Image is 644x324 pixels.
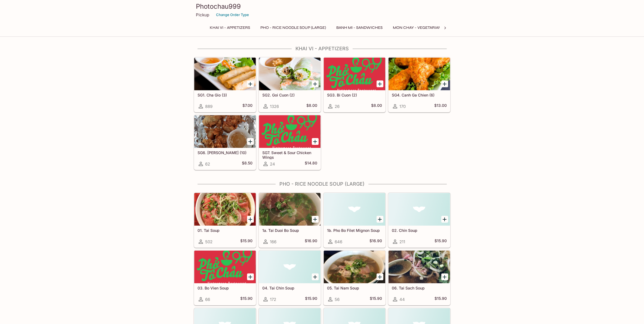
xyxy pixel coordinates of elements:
[441,273,448,280] button: Add 06. Tai Sach Soup
[312,80,319,87] button: Add SG2. Goi Cuon (2)
[242,161,252,167] h5: $8.50
[435,296,447,303] h5: $15.90
[434,103,447,110] h5: $13.00
[259,251,321,283] div: 04. Tai Chin Soup
[194,115,256,148] div: SG6. Hoanh Thanh Chien (10)
[335,239,342,244] span: 646
[205,104,212,109] span: 889
[323,57,386,112] a: SG3. Bi Cuon (2)26$8.00
[388,57,450,112] a: SG4. Canh Ga Chien (6)170$13.00
[259,115,321,148] div: SG7. Sweet & Sour Chicken Wings
[377,80,383,87] button: Add SG3. Bi Cuon (2)
[240,238,252,245] h5: $15.90
[312,216,319,223] button: Add 1a. Tai Duoi Bo Soup
[262,93,317,97] h5: SG2. Goi Cuon (2)
[399,104,406,109] span: 170
[205,161,210,167] span: 62
[388,250,450,305] a: 06. Tai Sach Soup44$15.90
[194,193,256,226] div: 01. Tai Soup
[312,273,319,280] button: Add 04. Tai Chin Soup
[335,297,340,302] span: 56
[327,228,382,233] h5: 1b. Pho Bo Filet Mignon Soup
[205,297,210,302] span: 66
[306,103,317,110] h5: $8.00
[392,228,447,233] h5: 02. Chin Soup
[247,138,254,145] button: Add SG6. Hoanh Thanh Chien (10)
[198,93,252,97] h5: SG1. Cha Gio (3)
[257,24,329,32] button: Pho - Rice Noodle Soup (Large)
[377,273,383,280] button: Add 05. Tai Nam Soup
[327,286,382,290] h5: 05. Tai Nam Soup
[262,286,317,290] h5: 04. Tai Chin Soup
[392,286,447,290] h5: 06. Tai Sach Soup
[194,251,256,283] div: 03. Bo Vien Soup
[259,57,321,112] a: SG2. Goi Cuon (2)1326$8.00
[194,115,256,170] a: SG6. [PERSON_NAME] (10)62$8.50
[214,11,251,19] button: Change Order Type
[312,138,319,145] button: Add SG7. Sweet & Sour Chicken Wings
[194,57,256,112] a: SG1. Cha Gio (3)889$7.00
[259,193,321,226] div: 1a. Tai Duoi Bo Soup
[194,46,451,52] h4: Khai Vi - Appetizers
[247,216,254,223] button: Add 01. Tai Soup
[399,239,405,244] span: 211
[247,273,254,280] button: Add 03. Bo Vien Soup
[262,150,317,159] h5: SG7. Sweet & Sour Chicken Wings
[370,296,382,303] h5: $15.90
[259,58,321,90] div: SG2. Goi Cuon (2)
[389,251,450,283] div: 06. Tai Sach Soup
[327,93,382,97] h5: SG3. Bi Cuon (2)
[259,250,321,305] a: 04. Tai Chin Soup172$15.90
[441,216,448,223] button: Add 02. Chin Soup
[390,24,463,32] button: Mon Chay - Vegetarian Entrees
[305,161,317,167] h5: $14.80
[196,12,209,17] p: Pickup
[240,296,252,303] h5: $15.90
[324,251,385,283] div: 05. Tai Nam Soup
[198,286,252,290] h5: 03. Bo Vien Soup
[242,103,252,110] h5: $7.00
[305,296,317,303] h5: $15.90
[388,193,450,248] a: 02. Chin Soup211$15.90
[324,193,385,226] div: 1b. Pho Bo Filet Mignon Soup
[194,181,451,187] h4: Pho - Rice Noodle Soup (Large)
[194,250,256,305] a: 03. Bo Vien Soup66$15.90
[377,216,383,223] button: Add 1b. Pho Bo Filet Mignon Soup
[392,93,447,97] h5: SG4. Canh Ga Chien (6)
[441,80,448,87] button: Add SG4. Canh Ga Chien (6)
[196,2,448,11] h3: Photochau999
[389,193,450,226] div: 02. Chin Soup
[259,115,321,170] a: SG7. Sweet & Sour Chicken Wings24$14.80
[333,24,386,32] button: Banh Mi - Sandwiches
[270,161,275,167] span: 24
[335,104,340,109] span: 26
[259,193,321,248] a: 1a. Tai Duoi Bo Soup166$16.90
[194,193,256,248] a: 01. Tai Soup502$15.90
[435,238,447,245] h5: $15.90
[194,58,256,90] div: SG1. Cha Gio (3)
[324,58,385,90] div: SG3. Bi Cuon (2)
[205,239,212,244] span: 502
[323,193,386,248] a: 1b. Pho Bo Filet Mignon Soup646$16.90
[369,238,382,245] h5: $16.90
[207,24,253,32] button: Khai Vi - Appetizers
[198,150,252,155] h5: SG6. [PERSON_NAME] (10)
[323,250,386,305] a: 05. Tai Nam Soup56$15.90
[270,104,279,109] span: 1326
[247,80,254,87] button: Add SG1. Cha Gio (3)
[270,297,276,302] span: 172
[389,58,450,90] div: SG4. Canh Ga Chien (6)
[371,103,382,110] h5: $8.00
[262,228,317,233] h5: 1a. Tai Duoi Bo Soup
[399,297,405,302] span: 44
[198,228,252,233] h5: 01. Tai Soup
[270,239,276,244] span: 166
[305,238,317,245] h5: $16.90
